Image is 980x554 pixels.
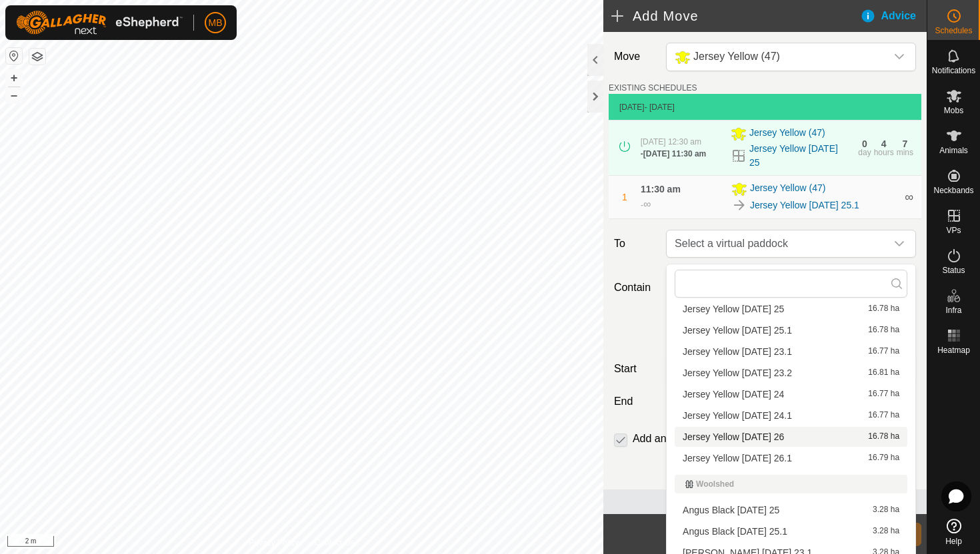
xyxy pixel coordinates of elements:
[641,196,651,212] div: -
[750,181,826,197] span: Jersey Yellow (47)
[683,527,787,536] span: Angus Black [DATE] 25.1
[942,266,965,274] span: Status
[609,230,661,258] label: To
[932,67,975,75] span: Notifications
[868,411,899,420] span: 16.77 ha
[609,394,661,410] label: End
[693,51,780,62] span: Jersey Yellow (47)
[641,137,701,146] span: [DATE] 12:30 am
[6,70,22,86] button: +
[633,433,771,444] label: Add another scheduled move
[675,521,907,541] li: Angus Black Monday 25.1
[945,306,961,314] span: Infra
[868,326,899,335] span: 16.78 ha
[937,346,970,354] span: Heatmap
[609,82,697,94] label: EXISTING SCHEDULES
[683,390,784,399] span: Jersey Yellow [DATE] 24
[874,148,894,156] div: hours
[683,347,792,356] span: Jersey Yellow [DATE] 23.1
[944,107,963,115] span: Mobs
[683,505,779,515] span: Angus Black [DATE] 25
[933,186,973,194] span: Neckbands
[683,304,784,314] span: Jersey Yellow [DATE] 25
[675,342,907,362] li: Jersey Yellow Saturday 23.1
[946,226,961,234] span: VPs
[29,49,45,65] button: Map Layers
[873,505,899,515] span: 3.28 ha
[675,320,907,340] li: Jersey Yellow Monday 25.1
[749,142,850,170] a: Jersey Yellow [DATE] 25
[641,148,706,160] div: -
[675,448,907,468] li: Jersey Yellow Tuesday 26.1
[675,500,907,520] li: Angus Black Monday 25
[249,537,299,549] a: Privacy Policy
[641,184,681,194] span: 11:30 am
[683,453,792,463] span: Jersey Yellow [DATE] 26.1
[622,192,627,202] span: 1
[881,139,887,148] div: 4
[750,198,859,212] a: Jersey Yellow [DATE] 25.1
[6,48,22,64] button: Reset Map
[886,43,913,71] div: dropdown trigger
[939,146,968,154] span: Animals
[886,230,913,257] div: dropdown trigger
[945,537,962,545] span: Help
[935,27,972,35] span: Schedules
[609,361,661,377] label: Start
[868,453,899,463] span: 16.79 ha
[675,427,907,447] li: Jersey Yellow Tuesday 26
[675,384,907,404] li: Jersey Yellow Sunday 24
[619,103,645,112] span: [DATE]
[16,11,183,35] img: Gallagher Logo
[927,513,980,551] a: Help
[858,148,871,156] div: day
[731,197,747,213] img: To
[683,368,792,378] span: Jersey Yellow [DATE] 23.2
[749,126,825,142] span: Jersey Yellow (47)
[873,527,899,536] span: 3.28 ha
[643,149,706,158] span: [DATE] 11:30 am
[209,16,223,30] span: MB
[862,139,867,148] div: 0
[868,390,899,399] span: 16.77 ha
[611,8,860,24] h2: Add Move
[675,299,907,319] li: Jersey Yellow Monday 25
[683,326,792,335] span: Jersey Yellow [DATE] 25.1
[683,411,792,420] span: Jersey Yellow [DATE] 24.1
[868,432,899,441] span: 16.78 ha
[868,347,899,356] span: 16.77 ha
[675,363,907,383] li: Jersey Yellow Saturday 23.2
[609,43,661,71] label: Move
[683,432,784,441] span: Jersey Yellow [DATE] 26
[897,148,913,156] div: mins
[643,198,651,210] span: ∞
[868,368,899,378] span: 16.81 ha
[675,406,907,425] li: Jersey Yellow Sunday 24.1
[685,480,897,488] div: Woolshed
[905,190,913,204] span: ∞
[902,139,907,148] div: 7
[860,8,927,24] div: Advice
[645,103,675,112] span: - [DATE]
[609,280,661,296] label: Contain
[6,87,22,103] button: –
[868,304,899,314] span: 16.78 ha
[669,43,886,71] span: Jersey Yellow
[315,537,354,549] a: Contact Us
[669,230,886,257] span: Select a virtual paddock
